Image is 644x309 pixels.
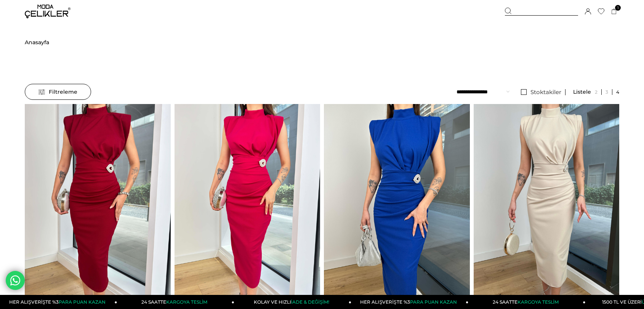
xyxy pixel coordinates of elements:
[166,299,207,305] span: KARGOYA TESLİM
[530,88,561,96] span: Stoktakiler
[324,104,470,298] img: Yarım Boğazlı Drape Detaylı Kolsuz Norbert Kadın Saks Beli Tokalı Krep Elbise 24k420
[517,299,559,305] span: KARGOYA TESLİM
[25,5,70,18] img: logo
[468,295,585,309] a: 24 SAATTEKARGOYA TESLİM
[474,104,620,298] img: Yarım Boğazlı Drape Detaylı Kolsuz Norbert Kadın Taş Beli Tokalı Krep Elbise 24k420
[25,23,49,62] a: Anasayfa
[175,104,320,298] img: Yarım Boğazlı Drape Detaylı Kolsuz Norbert Kadın Fuşya Beli Tokalı Krep Elbise 24k420
[25,104,171,298] img: Yarım Boğazlı Drape Detaylı Kolsuz Norbert Kadın Bordo Beli Tokalı Krep Elbise 24k420
[25,23,49,62] li: >
[117,295,234,309] a: 24 SAATTEKARGOYA TESLİM
[234,295,351,309] a: KOLAY VE HIZLIİADE & DEĞİŞİM!
[517,89,566,95] a: Stoktakiler
[351,295,468,309] a: HER ALIŞVERİŞTE %3PARA PUAN KAZAN
[38,84,77,99] span: Filtreleme
[59,299,106,305] span: PARA PUAN KAZAN
[611,9,617,14] a: 1
[410,299,457,305] span: PARA PUAN KAZAN
[615,5,621,11] span: 1
[291,299,329,305] span: İADE & DEĞİŞİM!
